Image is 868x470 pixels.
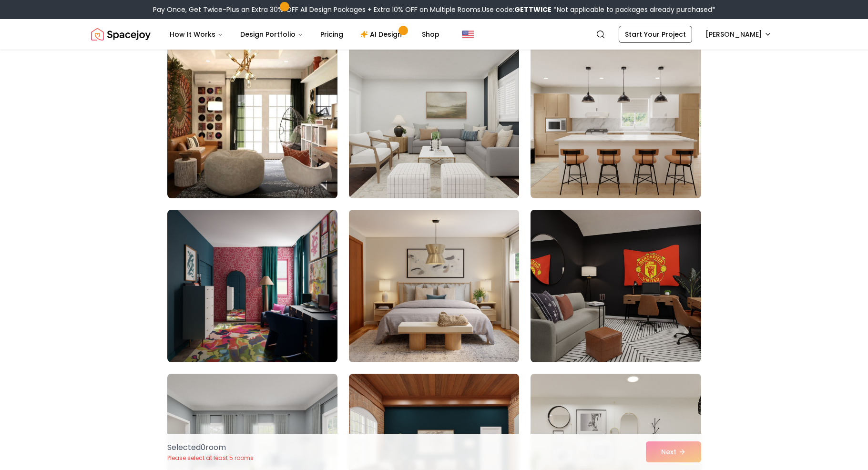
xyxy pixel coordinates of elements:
[514,5,551,14] b: GETTWICE
[167,46,337,198] img: Room room-22
[531,210,701,362] img: Room room-27
[153,5,715,14] div: Pay Once, Get Twice-Plus an Extra 30% OFF All Design Packages + Extra 10% OFF on Multiple Rooms.
[167,454,254,462] p: Please select at least 5 rooms
[167,442,254,453] p: Selected 0 room
[619,26,692,43] a: Start Your Project
[414,25,447,44] a: Shop
[91,25,151,44] a: Spacejoy
[700,26,777,43] button: [PERSON_NAME]
[91,25,151,44] img: Spacejoy Logo
[345,206,523,366] img: Room room-26
[482,5,551,14] span: Use code:
[353,25,412,44] a: AI Design
[162,25,231,44] button: How It Works
[167,210,337,362] img: Room room-25
[162,25,447,44] nav: Main
[462,29,474,40] img: United States
[551,5,715,14] span: *Not applicable to packages already purchased*
[91,19,777,50] nav: Global
[233,25,311,44] button: Design Portfolio
[531,46,701,198] img: Room room-24
[349,46,519,198] img: Room room-23
[313,25,351,44] a: Pricing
